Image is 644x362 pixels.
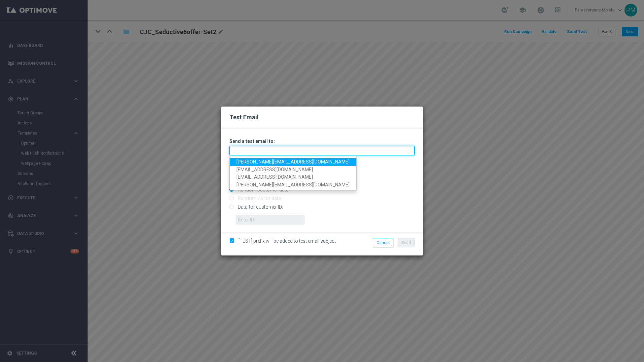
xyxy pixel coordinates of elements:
h3: Send a test email to: [229,138,415,144]
a: [EMAIL_ADDRESS][DOMAIN_NAME] [230,166,356,174]
button: Send [398,238,415,247]
a: [EMAIL_ADDRESS][DOMAIN_NAME] [230,173,356,181]
a: [PERSON_NAME][EMAIL_ADDRESS][DOMAIN_NAME] [230,181,356,189]
h2: Test Email [229,113,415,121]
button: Cancel [373,238,393,247]
span: Send [401,240,411,245]
input: Enter ID [236,215,304,224]
a: [PERSON_NAME][EMAIL_ADDRESS][DOMAIN_NAME] [230,158,356,166]
span: [TEST] prefix will be added to test email subject [238,238,336,244]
